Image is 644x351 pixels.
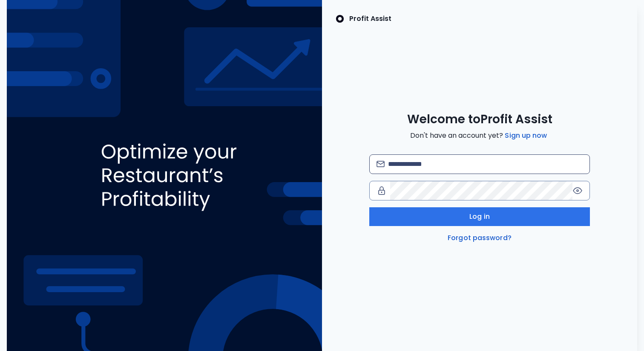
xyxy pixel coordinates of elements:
img: SpotOn Logo [336,14,344,24]
button: Log in [369,207,590,226]
a: Forgot password? [446,233,513,243]
a: Sign up now [503,131,549,141]
span: Don't have an account yet? [410,131,549,141]
span: Log in [469,212,490,222]
p: Profit Assist [349,14,391,24]
span: Welcome to Profit Assist [407,112,552,127]
img: email [377,161,385,167]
